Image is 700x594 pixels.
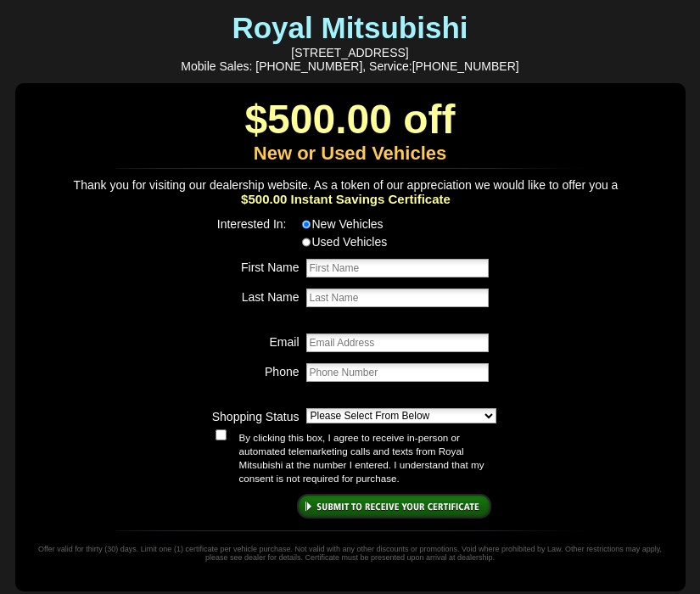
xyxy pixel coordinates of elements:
h2: Royal Mitsubishi [11,11,690,45]
span: $500.00 Instant Savings Certificate [15,192,677,206]
h1: $500.00 off [15,96,686,143]
input: Used Vehicles [302,237,311,248]
img: Separator [116,168,585,169]
span: [PHONE_NUMBER] [412,59,519,73]
label: Used Vehicles [300,232,428,249]
label: Email [202,332,300,349]
label: Last Name [202,287,300,304]
input: Submit [297,494,491,518]
div: Offer valid for thirty (30) days. Limit one (1) certificate per vehicle purchase. Not valid with ... [31,541,669,579]
small: By clicking this box, I agree to receive in-person or automated telemarketing calls and texts fro... [239,432,484,484]
h3: New or Used Vehicles [15,143,686,165]
h4: , Service: [11,59,690,73]
label: Shopping Status [202,406,300,423]
input: New Vehicles [302,219,311,230]
label: New Vehicles [300,214,428,232]
span: Thank you for visiting our dealership website. As a token of our appreciation we would like to of... [15,178,677,192]
label: First Name [202,257,300,274]
span: [PHONE_NUMBER] [255,59,362,73]
span: Mobile Sales: [181,59,252,73]
h4: [STREET_ADDRESS] [11,46,690,59]
label: Interested In: [202,214,295,248]
label: Phone [202,361,300,378]
input: Email Address [306,333,489,352]
input: First Name [306,259,489,277]
img: Separator [116,530,585,531]
input: Phone Number [306,363,489,382]
input: Last Name [306,289,489,307]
